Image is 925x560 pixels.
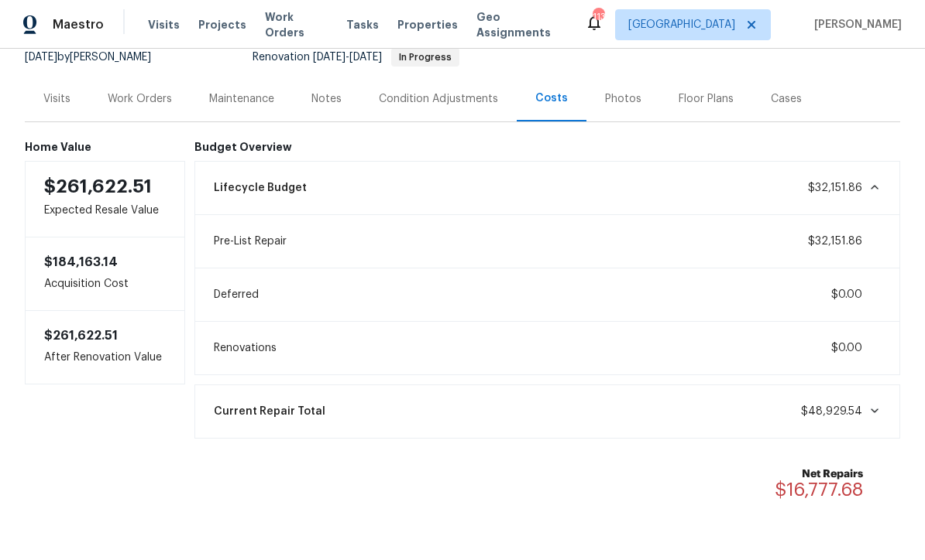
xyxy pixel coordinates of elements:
[53,17,104,32] span: Maestro
[379,91,498,107] div: Condition Adjustments
[25,310,185,384] div: After Renovation Value
[214,234,287,249] span: Pre-List Repair
[593,9,603,25] div: 113
[605,91,641,107] div: Photos
[679,91,734,107] div: Floor Plans
[25,237,185,310] div: Acquisition Cost
[775,480,863,499] span: $16,777.68
[25,141,185,153] h6: Home Value
[476,9,566,40] span: Geo Assignments
[108,91,172,107] div: Work Orders
[628,17,735,32] span: [GEOGRAPHIC_DATA]
[808,236,862,247] span: $32,151.86
[25,48,170,67] div: by [PERSON_NAME]
[44,256,118,268] span: $184,163.14
[831,289,862,300] span: $0.00
[808,17,902,32] span: [PERSON_NAME]
[198,17,246,32] span: Projects
[194,141,901,153] h6: Budget Overview
[44,330,118,342] span: $261,622.51
[393,53,458,62] span: In Progress
[214,404,325,419] span: Current Repair Total
[771,91,802,107] div: Cases
[801,406,862,417] span: $48,929.54
[148,17,180,32] span: Visits
[214,180,307,196] span: Lifecycle Budget
[44,177,152,196] span: $261,622.51
[209,91,274,107] div: Maintenance
[349,52,382,63] span: [DATE]
[311,91,342,107] div: Notes
[25,161,185,237] div: Expected Resale Value
[397,17,458,32] span: Properties
[313,52,346,63] span: [DATE]
[214,340,277,356] span: Renovations
[831,343,862,353] span: $0.00
[253,52,459,63] span: Renovation
[313,52,382,63] span: -
[25,52,57,63] span: [DATE]
[265,9,328,40] span: Work Orders
[346,19,379,30] span: Tasks
[43,91,70,107] div: Visits
[808,183,862,193] span: $32,151.86
[775,466,863,482] b: Net Repairs
[214,287,259,302] span: Deferred
[535,90,568,106] div: Costs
